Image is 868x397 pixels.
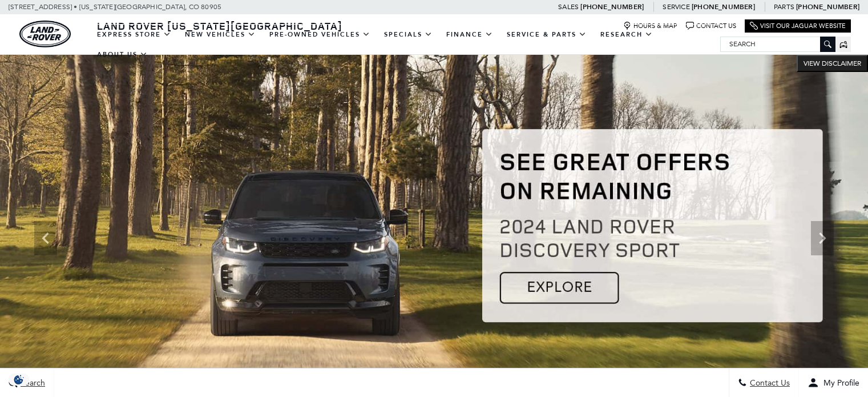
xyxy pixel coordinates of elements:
img: Opt-Out Icon [6,374,32,386]
span: Contact Us [747,378,790,388]
span: Service [663,3,689,11]
a: [PHONE_NUMBER] [692,2,755,11]
span: My Profile [819,378,859,388]
a: [PHONE_NUMBER] [580,2,644,11]
a: Finance [439,25,500,45]
a: Visit Our Jaguar Website [750,22,846,30]
img: Land Rover [19,21,71,47]
a: Specials [377,25,439,45]
span: Land Rover [US_STATE][GEOGRAPHIC_DATA] [97,19,342,33]
a: EXPRESS STORE [90,25,178,45]
input: Search [721,37,835,51]
button: Open user profile menu [799,368,868,397]
span: VIEW DISCLAIMER [804,59,861,68]
a: Hours & Map [623,22,677,30]
a: New Vehicles [178,25,263,45]
a: About Us [90,45,155,65]
a: [PHONE_NUMBER] [796,2,859,11]
a: Land Rover [US_STATE][GEOGRAPHIC_DATA] [90,19,349,33]
a: Pre-Owned Vehicles [263,25,377,45]
span: Parts [774,3,794,11]
section: Click to Open Cookie Consent Modal [6,374,32,386]
div: Next [811,221,834,255]
a: [STREET_ADDRESS] • [US_STATE][GEOGRAPHIC_DATA], CO 80905 [9,3,221,11]
a: Contact Us [686,22,736,30]
a: Service & Parts [500,25,594,45]
nav: Main Navigation [90,25,720,65]
a: Research [594,25,660,45]
a: land-rover [19,21,71,47]
div: Previous [34,221,57,255]
span: Sales [558,3,579,11]
button: VIEW DISCLAIMER [797,55,868,72]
